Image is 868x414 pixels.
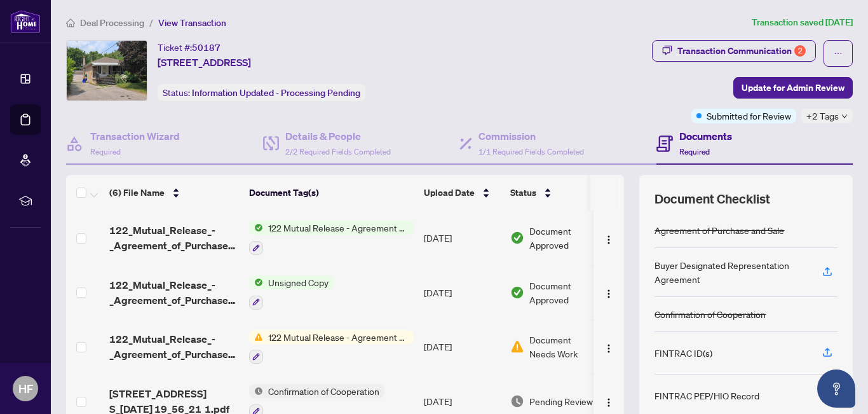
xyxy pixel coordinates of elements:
[654,389,759,403] div: FINTRAC PEP/HIO Record
[510,186,536,200] span: Status
[679,147,710,156] span: Required
[841,113,848,120] span: down
[158,84,365,101] div: Status:
[654,223,784,237] div: Agreement of Purchase and Sale
[285,128,391,144] h4: Details & People
[654,258,807,286] div: Buyer Designated Representation Agreement
[109,186,165,200] span: (6) File Name
[510,286,524,300] img: Document Status
[109,223,239,253] span: 122_Mutual_Release_-_Agreement_of_Purchase_and_Sale_-_PropTx-OREA__1___1_ FINALIZED.pdf
[158,40,220,55] div: Ticket #:
[529,224,608,252] span: Document Approved
[478,147,584,156] span: 1/1 Required Fields Completed
[529,394,593,408] span: Pending Review
[249,275,334,310] button: Status IconUnsigned Copy
[67,41,147,100] img: IMG-N12299158_1.jpg
[263,221,414,235] span: 122 Mutual Release - Agreement of Purchase and Sale
[192,42,220,53] span: 50187
[10,10,41,33] img: logo
[599,228,619,248] button: Logo
[654,346,712,360] div: FINTRAC ID(s)
[249,221,263,235] img: Status Icon
[679,128,732,144] h4: Documents
[834,49,843,58] span: ellipsis
[806,109,839,123] span: +2 Tags
[478,128,584,144] h4: Commission
[505,175,613,210] th: Status
[109,277,239,308] span: 122_Mutual_Release_-_Agreement_of_Purchase_and_Sale_-_PropTx-OREA__1___1_.pdf
[158,17,226,29] span: View Transaction
[249,330,263,344] img: Status Icon
[599,391,619,411] button: Logo
[654,190,770,208] span: Document Checklist
[424,186,475,200] span: Upload Date
[529,333,595,361] span: Document Needs Work
[794,45,806,57] div: 2
[652,40,816,62] button: Transaction Communication2
[677,41,806,61] div: Transaction Communication
[817,369,855,408] button: Open asap
[742,78,844,98] span: Update for Admin Review
[419,175,505,210] th: Upload Date
[18,380,33,397] span: HF
[419,210,505,265] td: [DATE]
[419,265,505,320] td: [DATE]
[733,77,853,99] button: Update for Admin Review
[249,275,263,289] img: Status Icon
[752,15,853,30] article: Transaction saved [DATE]
[599,336,619,357] button: Logo
[149,15,153,30] li: /
[66,18,75,27] span: home
[158,55,251,70] span: [STREET_ADDRESS]
[510,394,524,408] img: Document Status
[419,320,505,375] td: [DATE]
[510,340,524,354] img: Document Status
[604,289,614,299] img: Logo
[604,343,614,354] img: Logo
[599,282,619,303] button: Logo
[285,147,391,156] span: 2/2 Required Fields Completed
[244,175,419,210] th: Document Tag(s)
[604,235,614,245] img: Logo
[529,279,608,307] span: Document Approved
[80,17,144,29] span: Deal Processing
[90,147,121,156] span: Required
[249,384,263,398] img: Status Icon
[90,128,180,144] h4: Transaction Wizard
[263,384,384,398] span: Confirmation of Cooperation
[604,397,614,408] img: Logo
[109,331,239,362] span: 122_Mutual_Release_-_Agreement_of_Purchase_and_Sale_-_PropTx-[PERSON_NAME] 1 1.pdf
[263,330,414,344] span: 122 Mutual Release - Agreement of Purchase and Sale
[654,307,766,321] div: Confirmation of Cooperation
[249,330,414,364] button: Status Icon122 Mutual Release - Agreement of Purchase and Sale
[192,87,360,99] span: Information Updated - Processing Pending
[104,175,244,210] th: (6) File Name
[510,231,524,245] img: Document Status
[707,109,791,123] span: Submitted for Review
[249,221,414,255] button: Status Icon122 Mutual Release - Agreement of Purchase and Sale
[263,275,334,289] span: Unsigned Copy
